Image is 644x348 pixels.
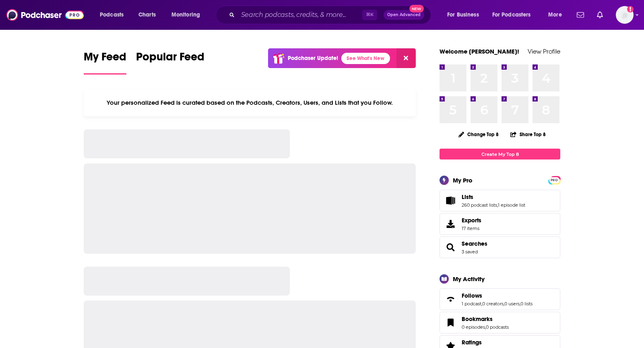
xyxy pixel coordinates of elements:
[171,9,200,21] span: Monitoring
[387,13,421,17] span: Open Advanced
[440,213,560,235] a: Exports
[442,242,458,253] a: Searches
[440,288,560,310] span: Follows
[447,9,479,21] span: For Business
[138,9,156,21] span: Charts
[462,202,497,208] a: 260 podcast lists
[166,8,211,21] button: open menu
[462,292,482,299] span: Follows
[440,48,519,55] a: Welcome [PERSON_NAME]!
[462,292,533,299] a: Follows
[462,324,485,330] a: 0 episodes
[100,9,124,21] span: Podcasts
[133,8,161,21] a: Charts
[341,53,390,64] a: See What's New
[440,190,560,211] span: Lists
[520,301,533,307] a: 0 lists
[84,50,126,75] a: My Feed
[548,9,562,21] span: More
[454,129,504,139] button: Change Top 8
[462,249,478,255] a: 3 saved
[482,301,504,307] a: 0 creators
[504,301,504,307] span: ,
[594,8,606,22] a: Show notifications dropdown
[442,195,458,206] a: Lists
[481,301,482,307] span: ,
[453,275,485,283] div: My Activity
[574,8,587,22] a: Show notifications dropdown
[616,6,634,24] span: Logged in as TeemsPR
[84,89,416,116] div: Your personalized Feed is curated based on the Podcasts, Creators, Users, and Lists that you Follow.
[543,8,572,21] button: open menu
[462,339,509,346] a: Ratings
[462,193,525,201] a: Lists
[462,339,482,346] span: Ratings
[440,312,560,333] span: Bookmarks
[486,324,509,330] a: 0 podcasts
[510,126,546,142] button: Share Top 8
[288,55,338,62] p: Podchaser Update!
[442,8,489,21] button: open menu
[238,8,362,21] input: Search podcasts, credits, & more...
[462,193,473,201] span: Lists
[497,202,498,208] span: ,
[453,176,473,184] div: My Pro
[616,6,634,24] button: Show profile menu
[6,7,84,23] img: Podchaser - Follow, Share and Rate Podcasts
[492,9,531,21] span: For Podcasters
[442,317,458,328] a: Bookmarks
[94,8,134,21] button: open menu
[616,6,634,24] img: User Profile
[485,324,486,330] span: ,
[384,10,424,20] button: Open AdvancedNew
[504,301,520,307] a: 0 users
[136,50,204,68] span: Popular Feed
[549,177,559,183] span: PRO
[528,48,560,55] a: View Profile
[442,218,458,230] span: Exports
[409,5,424,12] span: New
[462,315,493,323] span: Bookmarks
[487,8,543,21] button: open menu
[223,6,439,24] div: Search podcasts, credits, & more...
[462,226,481,231] span: 17 items
[84,50,126,68] span: My Feed
[440,149,560,159] a: Create My Top 8
[442,294,458,305] a: Follows
[549,177,559,183] a: PRO
[440,236,560,258] span: Searches
[362,10,377,20] span: ⌘ K
[462,315,509,323] a: Bookmarks
[462,240,487,247] a: Searches
[136,50,204,75] a: Popular Feed
[462,301,481,307] a: 1 podcast
[627,6,634,12] svg: Add a profile image
[462,217,481,224] span: Exports
[520,301,520,307] span: ,
[498,202,525,208] a: 1 episode list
